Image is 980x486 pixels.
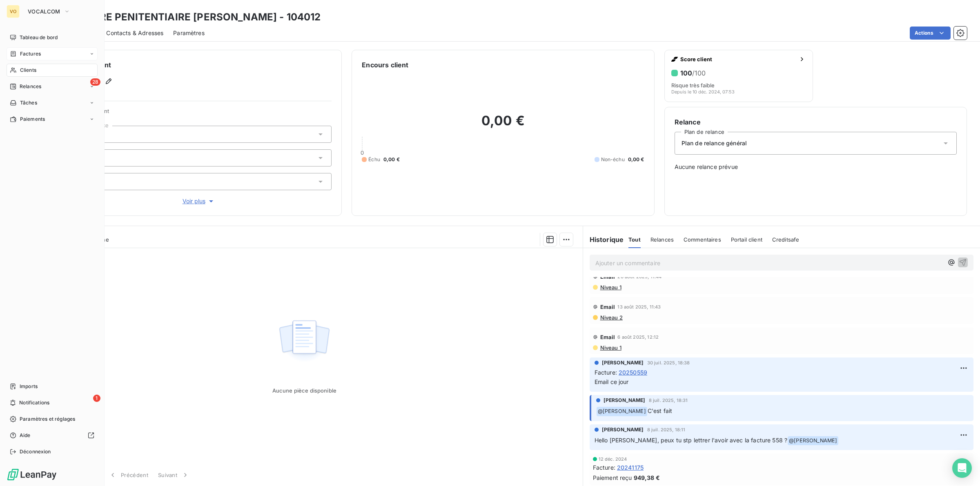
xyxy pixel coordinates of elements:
[649,398,688,403] span: 8 juil. 2025, 18:31
[368,156,380,163] span: Échu
[362,60,408,70] h6: Encours client
[602,426,644,433] span: [PERSON_NAME]
[583,235,624,244] h6: Historique
[20,83,41,90] span: Relances
[20,432,31,439] span: Aide
[278,316,330,366] img: Empty state
[595,368,617,377] span: Facture :
[684,236,721,243] span: Commentaires
[7,429,98,442] a: Aide
[680,56,796,62] span: Score client
[617,274,661,279] span: 20 août 2025, 11:44
[66,197,332,206] button: Voir plus
[593,473,632,482] span: Paiement reçu
[600,304,615,310] span: Email
[682,139,747,147] span: Plan de relance général
[952,458,972,478] div: Open Intercom Messenger
[595,437,788,444] span: Hello [PERSON_NAME], peux tu stp lettrer l'avoir avec la facture 558 ?
[599,344,621,351] span: Niveau 1
[602,359,644,366] span: [PERSON_NAME]
[7,468,57,481] img: Logo LeanPay
[634,473,660,482] span: 949,38 €
[19,399,49,406] span: Notifications
[20,99,37,107] span: Tâches
[20,415,75,423] span: Paramètres et réglages
[788,436,838,446] span: @ [PERSON_NAME]
[675,163,957,171] span: Aucune relance prévue
[20,115,45,123] span: Paiements
[600,334,615,340] span: Email
[628,236,641,243] span: Tout
[628,156,644,163] span: 0,00 €
[173,29,205,37] span: Paramètres
[671,82,715,89] span: Risque très faible
[20,34,58,41] span: Tableau de bord
[593,463,615,472] span: Facture :
[106,29,163,37] span: Contacts & Adresses
[104,466,153,484] button: Précédent
[680,69,706,77] h6: 100
[731,236,762,243] span: Portail client
[93,395,100,402] span: 1
[20,50,41,58] span: Factures
[362,113,644,137] h2: 0,00 €
[601,156,625,163] span: Non-échu
[599,314,623,321] span: Niveau 2
[183,197,215,205] span: Voir plus
[671,89,735,94] span: Depuis le 10 déc. 2024, 07:53
[597,407,647,416] span: @ [PERSON_NAME]
[361,149,364,156] span: 0
[664,50,813,102] button: Score client100/100Risque très faibleDepuis le 10 déc. 2024, 07:53
[599,284,621,291] span: Niveau 1
[604,397,646,404] span: [PERSON_NAME]
[692,69,706,77] span: /100
[49,60,332,70] h6: Informations client
[647,360,690,365] span: 30 juil. 2025, 18:38
[272,387,336,394] span: Aucune pièce disponible
[617,463,644,472] span: 20241175
[675,117,957,127] h6: Relance
[90,78,100,86] span: 28
[153,466,194,484] button: Suivant
[7,5,20,18] div: VO
[595,378,629,385] span: Email ce jour
[647,427,686,432] span: 8 juil. 2025, 18:11
[648,407,673,414] span: C'est fait
[20,67,36,74] span: Clients
[617,304,661,309] span: 13 août 2025, 11:43
[383,156,400,163] span: 0,00 €
[599,457,627,462] span: 12 déc. 2024
[772,236,800,243] span: Creditsafe
[66,108,332,119] span: Propriétés Client
[910,27,951,40] button: Actions
[72,10,321,24] h3: CENTRE PENITENTIAIRE [PERSON_NAME] - 104012
[619,368,647,377] span: 20250559
[28,8,60,15] span: VOCALCOM
[617,335,659,340] span: 6 août 2025, 12:12
[20,448,51,455] span: Déconnexion
[20,383,38,390] span: Imports
[650,236,674,243] span: Relances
